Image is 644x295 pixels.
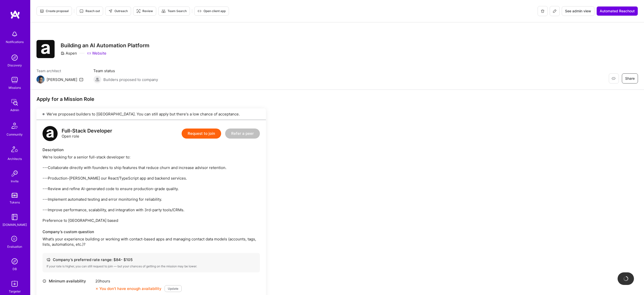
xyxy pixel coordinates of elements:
[182,129,221,139] button: Request to join
[36,40,55,58] img: Company Logo
[43,236,260,247] p: What’s your experience building or working with contact-based apps and managing contact data mode...
[10,107,19,113] div: Admin
[36,7,72,16] button: Create proposal
[7,132,23,137] div: Community
[47,264,256,268] div: If your rate is higher, you can still request to join — but your chances of getting on the missio...
[36,96,266,102] div: Apply for a Mission Role
[10,168,20,179] img: Invite
[47,77,77,82] div: [PERSON_NAME]
[62,128,112,139] div: Open role
[565,9,591,14] span: See admin view
[612,76,616,80] i: icon EyeClosed
[133,7,156,16] button: Review
[9,289,21,294] div: Targeter
[61,42,149,49] h3: Building an AI Automation Platform
[36,75,45,83] img: Team Architect
[43,126,58,141] img: logo
[93,68,158,73] span: Team status
[9,120,21,132] img: Community
[43,229,260,234] div: Company’s custom question
[10,53,20,63] img: discovery
[10,97,20,107] img: admin teamwork
[62,128,112,134] div: Full-Stack Developer
[61,51,77,56] div: Aspen
[103,77,158,82] span: Builders proposed to company
[61,51,65,55] i: icon CompanyGray
[87,51,106,56] a: Website
[197,9,226,13] span: Open client app
[40,9,44,13] i: icon Proposal
[596,6,638,16] button: Automated Reachout
[79,9,100,13] span: Reach out
[622,73,638,83] button: Share
[10,75,20,85] img: teamwork
[8,63,22,68] div: Discovery
[93,75,101,83] img: Builders proposed to company
[10,234,19,244] i: icon SelectionTeam
[10,256,20,266] img: Admin Search
[47,258,50,262] i: icon Cash
[108,9,128,13] span: Outreach
[95,286,162,291] div: You don’t have enough availability
[105,7,131,16] button: Outreach
[562,6,594,16] button: See admin view
[9,144,21,156] img: Architects
[225,129,260,139] button: Refer a peer
[158,7,190,16] button: Team Search
[10,279,20,289] img: Skill Targeter
[10,10,20,19] img: logo
[6,39,24,45] div: Notifications
[622,275,629,282] img: loading
[162,9,187,13] span: Team Search
[10,212,20,222] img: guide book
[136,9,140,13] i: icon Targeter
[3,222,27,227] div: [DOMAIN_NAME]
[10,200,20,205] div: Tokens
[625,76,635,81] span: Share
[7,244,22,249] div: Evaluation
[8,156,22,161] div: Architects
[12,193,18,198] img: tokens
[79,77,83,81] i: icon Mail
[13,266,17,272] div: DB
[194,7,229,16] button: Open client app
[95,287,98,290] i: icon CloseOrange
[9,85,21,90] div: Missions
[47,257,256,262] div: Company’s preferred rate range: $ 84 - $ 105
[43,278,93,284] div: Minimum availability
[165,285,182,292] button: Update
[10,29,20,39] img: bell
[36,68,83,73] span: Team architect
[95,278,182,284] div: 20 hours
[600,9,635,14] span: Automated Reachout
[11,179,19,184] div: Invite
[43,279,46,283] i: icon Clock
[76,7,103,16] button: Reach out
[36,108,266,120] div: We've proposed builders to [GEOGRAPHIC_DATA]. You can still apply but there's a low chance of acc...
[40,9,69,13] span: Create proposal
[43,147,260,152] div: Description
[136,9,153,13] span: Review
[43,154,260,223] div: We’re looking for a senior full-stack developer to: ---Collaborate directly with founders to ship...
